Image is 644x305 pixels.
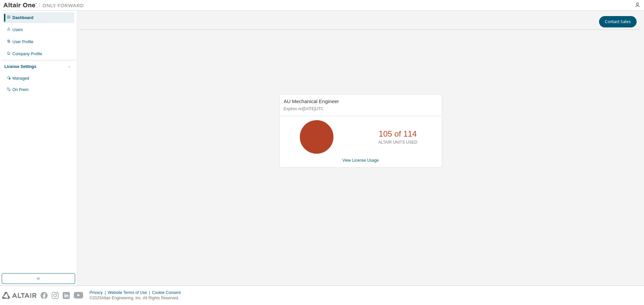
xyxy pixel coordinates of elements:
img: linkedin.svg [63,292,70,299]
div: Cookie Consent [152,290,184,295]
p: 105 of 114 [379,128,417,140]
img: facebook.svg [41,292,48,299]
img: youtube.svg [74,292,84,299]
img: Altair One [3,2,87,9]
div: Users [12,27,23,32]
button: Contact Sales [599,16,637,27]
div: On Prem [12,87,29,92]
p: © 2025 Altair Engineering, Inc. All Rights Reserved. [90,295,185,301]
div: Dashboard [12,15,34,20]
div: Website Terms of Use [108,290,152,295]
div: Privacy [90,290,108,295]
a: View License Usage [342,158,379,163]
div: User Profile [12,39,34,45]
img: altair_logo.svg [2,292,37,299]
p: Expires on [DATE] UTC [284,106,436,112]
p: ALTAIR UNITS USED [378,140,417,145]
img: instagram.svg [52,292,59,299]
span: AU Mechanical Engineer [284,98,339,104]
div: Company Profile [12,51,42,57]
div: License Settings [4,64,36,69]
div: Managed [12,76,29,81]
